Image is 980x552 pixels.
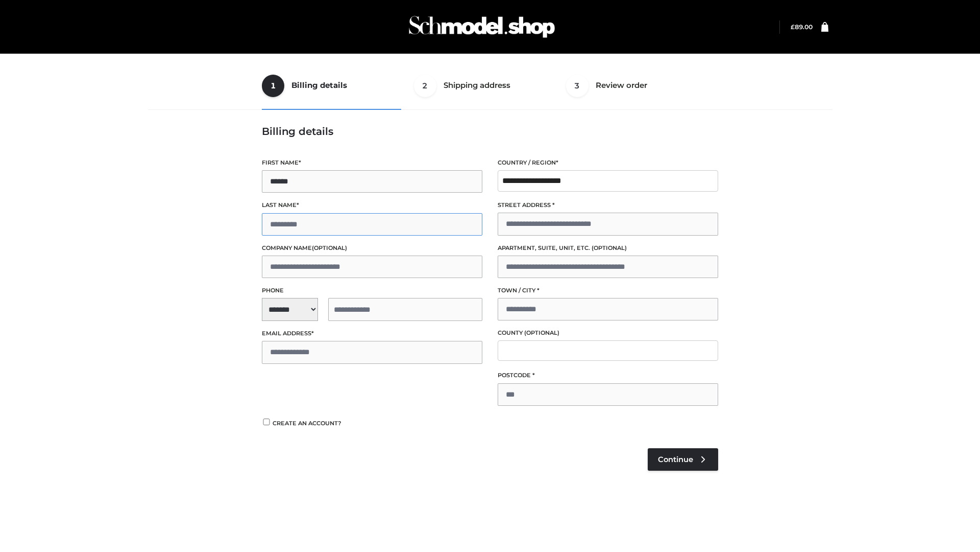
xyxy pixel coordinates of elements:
label: Email address [262,329,482,338]
label: Company name [262,243,482,253]
label: Street address [498,200,718,210]
label: Town / City [498,286,718,295]
label: Last name [262,200,482,210]
a: Continue [648,448,718,471]
span: Create an account? [273,420,341,427]
bdi: 89.00 [791,23,813,31]
label: County [498,328,718,338]
label: First name [262,158,482,168]
input: Create an account? [262,419,271,425]
label: Postcode [498,371,718,380]
label: Apartment, suite, unit, etc. [498,243,718,253]
h3: Billing details [262,125,718,137]
a: £89.00 [791,23,813,31]
label: Phone [262,286,482,295]
span: (optional) [312,244,347,251]
span: Continue [658,455,693,464]
span: (optional) [592,244,627,251]
img: Schmodel Admin 964 [405,7,558,47]
span: (optional) [524,329,559,336]
label: Country / Region [498,158,718,168]
span: £ [791,23,795,31]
